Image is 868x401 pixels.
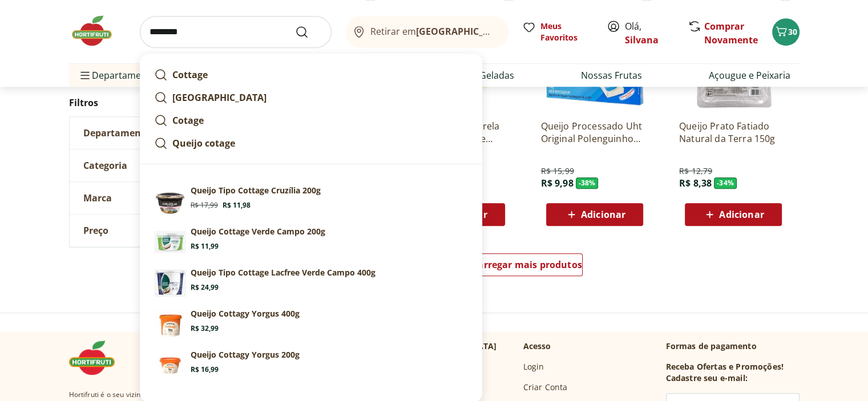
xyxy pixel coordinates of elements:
[191,185,321,196] p: Queijo Tipo Cottage Cruzília 200g
[191,324,219,333] span: R$ 32,99
[540,165,574,177] span: R$ 15,99
[154,349,186,381] img: Queijo Cottagy Yorgus 200g
[172,68,208,81] strong: Cottage
[416,25,608,38] b: [GEOGRAPHIC_DATA]/[GEOGRAPHIC_DATA]
[714,177,737,189] span: - 34 %
[150,345,473,386] a: Queijo Cottagy Yorgus 200gQueijo Cottagy Yorgus 200gR$ 16,99
[704,20,758,46] a: Comprar Novamente
[150,109,473,132] a: Cotage
[581,68,642,82] a: Nossas Frutas
[150,221,473,262] a: Queijo Cottage Verde Campo 200gQueijo Cottage Verde Campo 200gR$ 11,99
[788,26,797,37] span: 30
[191,283,219,292] span: R$ 24,99
[154,185,186,217] img: Principal
[191,242,219,251] span: R$ 11,99
[223,201,251,210] span: R$ 11,98
[191,349,300,361] p: Queijo Cottagy Yorgus 200g
[150,303,473,345] a: Queijo Cottagy Yorgus 400gQueijo Cottagy Yorgus 400gR$ 32,99
[546,203,643,226] button: Adicionar
[78,62,160,89] span: Departamentos
[540,21,593,43] span: Meus Favoritos
[70,214,241,246] button: Preço
[83,160,127,171] span: Categoria
[719,210,764,219] span: Adicionar
[150,86,473,109] a: [GEOGRAPHIC_DATA]
[709,68,790,82] a: Açougue e Peixaria
[191,226,325,237] p: Queijo Cottage Verde Campo 200g
[576,177,599,189] span: - 38 %
[154,308,186,340] img: Queijo Cottagy Yorgus 400g
[666,341,800,352] p: Formas de pagamento
[625,34,659,46] a: Silvana
[154,226,186,258] img: Queijo Cottage Verde Campo 200g
[540,120,649,145] a: Queijo Processado Uht Original Polenguinho 136G 8 Unidades
[191,201,218,210] span: R$ 17,99
[70,117,241,149] button: Departamento
[191,267,376,278] p: Queijo Tipo Cottage Lacfree Verde Campo 400g
[522,21,593,43] a: Meus Favoritos
[172,91,267,104] strong: [GEOGRAPHIC_DATA]
[83,225,108,236] span: Preço
[540,177,573,189] span: R$ 9,98
[172,114,204,127] strong: Cotage
[70,182,241,214] button: Marca
[666,361,784,372] h3: Receba Ofertas e Promoções!
[150,262,473,303] a: Queijo Cottage Lacfree Verde Campo 400gQueijo Tipo Cottage Lacfree Verde Campo 400gR$ 24,99
[191,308,300,319] p: Queijo Cottagy Yorgus 400g
[78,62,92,89] button: Menu
[523,341,551,352] p: Acesso
[150,63,473,86] a: Cottage
[69,14,126,48] img: Hortifruti
[140,16,332,48] input: search
[679,165,712,177] span: R$ 12,79
[523,382,568,393] a: Criar Conta
[70,149,241,181] button: Categoria
[472,260,582,269] span: Carregar mais produtos
[772,18,800,46] button: Carrinho
[83,192,112,204] span: Marca
[150,132,473,155] a: Queijo cotage
[69,341,126,375] img: Hortifruti
[172,137,235,149] strong: Queijo cotage
[370,26,496,37] span: Retirar em
[685,203,782,226] button: Adicionar
[345,16,508,48] button: Retirar em[GEOGRAPHIC_DATA]/[GEOGRAPHIC_DATA]
[679,177,712,189] span: R$ 8,38
[295,25,322,39] button: Submit Search
[679,120,788,145] a: Queijo Prato Fatiado Natural da Terra 150g
[154,267,186,299] img: Queijo Cottage Lacfree Verde Campo 400g
[191,365,219,374] span: R$ 16,99
[523,361,544,372] a: Login
[150,180,473,221] a: PrincipalQueijo Tipo Cottage Cruzília 200gR$ 17,99R$ 11,98
[83,127,151,139] span: Departamento
[581,210,625,219] span: Adicionar
[666,372,748,384] h3: Cadastre seu e-mail:
[69,91,241,114] h2: Filtros
[471,253,583,281] a: Carregar mais produtos
[625,19,676,47] span: Olá,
